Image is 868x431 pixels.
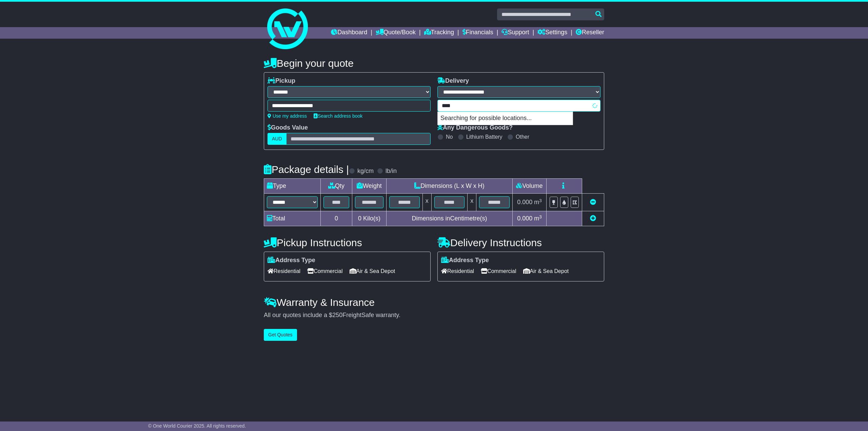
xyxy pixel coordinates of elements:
[268,124,308,132] label: Goods Value
[523,266,569,276] span: Air & Sea Depot
[358,215,361,222] span: 0
[264,297,604,308] h4: Warranty & Insurance
[534,215,542,222] span: m
[386,211,512,226] td: Dimensions in Centimetre(s)
[321,179,352,194] td: Qty
[437,100,600,112] typeahead: Please provide city
[462,27,493,39] a: Financials
[422,194,431,211] td: x
[441,266,474,276] span: Residential
[512,179,546,194] td: Volume
[268,77,295,85] label: Pickup
[376,27,416,39] a: Quote/Book
[534,199,542,205] span: m
[331,27,367,39] a: Dashboard
[517,199,532,205] span: 0.000
[576,27,604,39] a: Reseller
[264,312,604,319] div: All our quotes include a $ FreightSafe warranty.
[466,134,502,140] label: Lithium Battery
[446,134,453,140] label: No
[481,266,516,276] span: Commercial
[264,179,321,194] td: Type
[517,215,532,222] span: 0.000
[268,266,300,276] span: Residential
[332,312,342,318] span: 250
[321,211,352,226] td: 0
[268,133,287,145] label: AUD
[590,199,596,205] a: Remove this item
[386,168,397,175] label: lb/in
[386,179,512,194] td: Dimensions (L x W x H)
[516,134,529,140] label: Other
[264,237,431,248] h4: Pickup Instructions
[268,113,307,119] a: Use my address
[539,214,542,219] sup: 3
[264,58,604,69] h4: Begin your quote
[264,164,349,175] h4: Package details |
[501,27,529,39] a: Support
[314,113,362,119] a: Search address book
[357,168,374,175] label: kg/cm
[590,215,596,222] a: Add new item
[307,266,342,276] span: Commercial
[441,257,489,264] label: Address Type
[468,194,476,211] td: x
[148,423,246,429] span: © One World Courier 2025. All rights reserved.
[437,77,469,85] label: Delivery
[539,198,542,203] sup: 3
[438,112,573,125] p: Searching for possible locations...
[268,257,315,264] label: Address Type
[350,266,395,276] span: Air & Sea Depot
[437,124,513,132] label: Any Dangerous Goods?
[352,179,387,194] td: Weight
[424,27,454,39] a: Tracking
[537,27,567,39] a: Settings
[352,211,387,226] td: Kilo(s)
[264,329,297,341] button: Get Quotes
[437,237,604,248] h4: Delivery Instructions
[264,211,321,226] td: Total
